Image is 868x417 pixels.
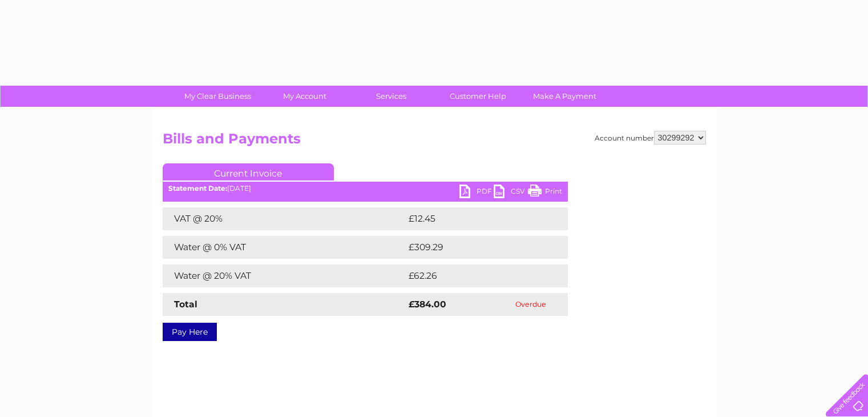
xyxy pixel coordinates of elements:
a: Pay Here [163,323,217,341]
div: Account number [595,131,706,145]
td: Water @ 0% VAT [163,236,406,259]
div: [DATE] [163,185,568,193]
h2: Bills and Payments [163,131,706,153]
a: Services [344,86,438,107]
td: £309.29 [406,236,548,259]
strong: Total [174,299,197,310]
td: £12.45 [406,207,544,230]
a: Print [528,185,562,201]
a: CSV [494,185,528,201]
td: £62.26 [406,264,544,287]
a: Customer Help [431,86,525,107]
td: Water @ 20% VAT [163,264,406,287]
a: My Clear Business [171,86,265,107]
a: My Account [257,86,352,107]
td: Overdue [494,293,568,316]
b: Statement Date: [168,184,227,193]
td: VAT @ 20% [163,207,406,230]
strong: £384.00 [409,299,446,310]
a: Current Invoice [163,163,334,181]
a: PDF [459,185,494,201]
a: Make A Payment [518,86,612,107]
